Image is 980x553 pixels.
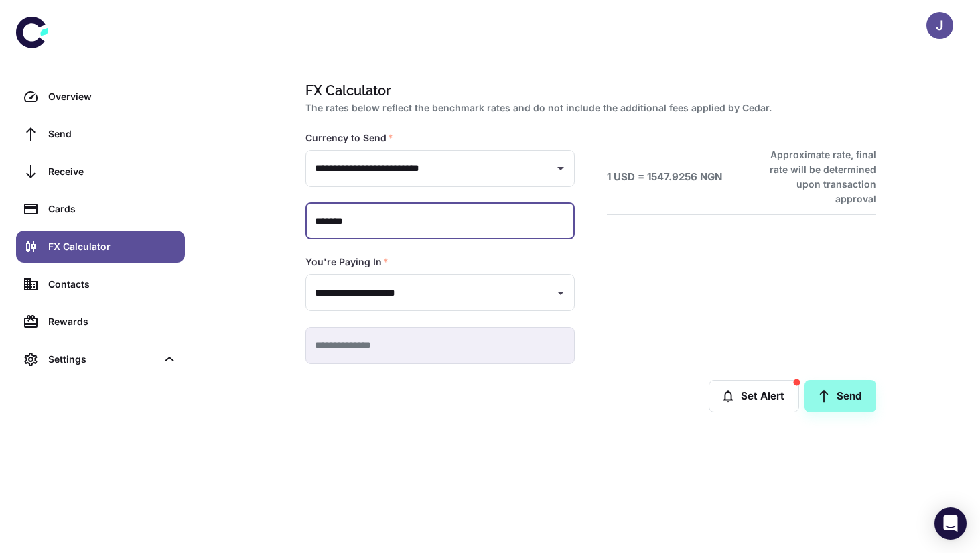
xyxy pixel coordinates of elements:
[16,268,185,300] a: Contacts
[48,89,177,104] div: Overview
[926,12,953,39] button: J
[755,147,876,206] h6: Approximate rate, final rate will be determined upon transaction approval
[551,284,570,302] button: Open
[305,80,871,101] h1: FX Calculator
[48,202,177,217] div: Cards
[804,380,876,412] a: Send
[709,380,799,412] button: Set Alert
[48,164,177,179] div: Receive
[934,507,967,540] div: Open Intercom Messenger
[16,80,185,113] a: Overview
[48,239,177,254] div: FX Calculator
[551,159,570,178] button: Open
[16,156,185,188] a: Receive
[48,277,177,292] div: Contacts
[305,131,393,145] label: Currency to Send
[16,306,185,338] a: Rewards
[48,314,177,329] div: Rewards
[16,118,185,150] a: Send
[16,193,185,225] a: Cards
[16,343,185,375] div: Settings
[48,352,157,367] div: Settings
[16,231,185,263] a: FX Calculator
[48,127,177,141] div: Send
[607,170,722,185] h6: 1 USD = 1547.9256 NGN
[305,255,389,269] label: You're Paying In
